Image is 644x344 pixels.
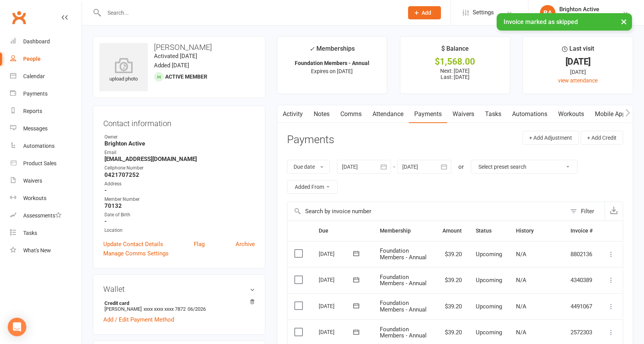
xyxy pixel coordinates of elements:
[10,120,82,137] a: Messages
[103,315,174,324] a: Add / Edit Payment Method
[104,202,255,209] strong: 70132
[581,207,594,216] div: Filter
[23,38,50,44] div: Dashboard
[99,43,259,51] h3: [PERSON_NAME]
[436,293,469,320] td: $39.20
[447,105,480,123] a: Waivers
[380,247,427,261] span: Foundation Members - Annual
[373,221,436,241] th: Membership
[104,156,255,163] strong: [EMAIL_ADDRESS][DOMAIN_NAME]
[287,202,566,221] input: Search by invoice number
[10,103,82,120] a: Reports
[308,105,335,123] a: Notes
[99,58,148,83] div: upload photo
[23,178,42,184] div: Waivers
[562,44,594,58] div: Last visit
[10,137,82,155] a: Automations
[104,164,255,172] div: Cellphone Number
[408,6,441,19] button: Add
[469,221,509,241] th: Status
[154,53,197,60] time: Activated [DATE]
[319,274,354,286] div: [DATE]
[476,251,502,258] span: Upcoming
[143,306,186,312] span: xxxx xxxx xxxx 7872
[10,242,82,259] a: What's New
[530,58,626,66] div: [DATE]
[319,300,354,312] div: [DATE]
[436,241,469,267] td: $39.20
[309,45,314,53] i: ✓
[23,73,45,79] div: Calendar
[236,240,255,249] a: Archive
[312,221,373,241] th: Due
[287,134,334,146] h3: Payments
[10,172,82,190] a: Waivers
[9,8,29,27] a: Clubworx
[10,50,82,68] a: People
[295,60,369,66] strong: Foundation Members - Annual
[23,56,41,62] div: People
[473,4,494,21] span: Settings
[102,7,398,18] input: Search...
[516,303,526,310] span: N/A
[441,44,469,58] div: $ Balance
[23,195,46,201] div: Workouts
[581,131,623,145] button: + Add Credit
[480,105,507,123] a: Tasks
[104,187,255,194] strong: -
[23,247,51,253] div: What's New
[564,293,600,320] td: 4491067
[104,133,255,141] div: Owner
[458,162,464,171] div: or
[194,240,205,249] a: Flag
[23,212,61,219] div: Assessments
[154,62,189,69] time: Added [DATE]
[516,251,526,258] span: N/A
[476,303,502,310] span: Upcoming
[104,227,255,234] div: Location
[523,131,579,145] button: + Add Adjustment
[476,329,502,336] span: Upcoming
[507,105,553,123] a: Automations
[407,68,503,80] p: Next: [DATE] Last: [DATE]
[23,125,48,132] div: Messages
[104,140,255,147] strong: Brighton Active
[380,326,427,339] span: Foundation Members - Annual
[10,68,82,85] a: Calendar
[23,160,56,166] div: Product Sales
[309,44,355,58] div: Memberships
[509,221,564,241] th: History
[104,171,255,178] strong: 0421707252
[287,160,330,174] button: Due date
[380,274,427,287] span: Foundation Members - Annual
[564,241,600,267] td: 8802136
[497,13,632,31] div: Invoice marked as skipped
[530,68,626,76] div: [DATE]
[367,105,409,123] a: Attendance
[103,240,163,249] a: Update Contact Details
[540,5,555,21] div: BA
[436,267,469,293] td: $39.20
[436,221,469,241] th: Amount
[311,68,353,74] span: Expires on [DATE]
[104,196,255,203] div: Member Number
[407,58,503,66] div: $1,568.00
[104,149,255,156] div: Email
[8,318,26,336] div: Open Intercom Messenger
[380,300,427,313] span: Foundation Members - Annual
[23,108,42,114] div: Reports
[335,105,367,123] a: Comms
[104,211,255,219] div: Date of Birth
[104,218,255,225] strong: -
[104,180,255,188] div: Address
[319,248,354,260] div: [DATE]
[103,299,255,313] li: [PERSON_NAME]
[103,116,255,128] h3: Contact information
[104,300,251,306] strong: Credit card
[10,155,82,172] a: Product Sales
[558,77,598,84] a: view attendance
[10,224,82,242] a: Tasks
[319,326,354,338] div: [DATE]
[559,13,599,20] div: Brighton Active
[409,105,447,123] a: Payments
